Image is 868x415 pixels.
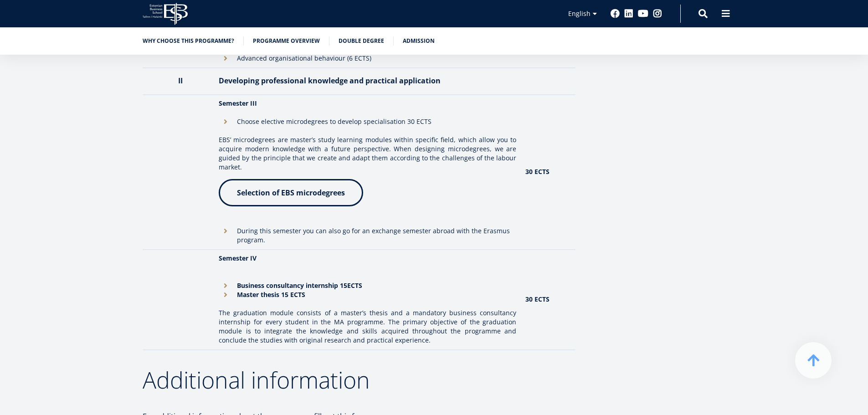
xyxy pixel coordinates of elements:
[237,290,305,299] strong: Master thesis 15 ECTS
[219,135,516,172] p: EBS’ microdegrees are master’s study learning modules within specific field, which allow you to a...
[525,295,550,303] strong: 30 ECTS
[219,179,363,206] a: Selection of EBS microdegrees
[219,117,516,126] li: Choose elective microdegrees to develop specialisation 30 ECTS
[219,254,257,262] strong: Semester IV
[143,68,215,95] th: II
[219,226,516,245] li: During this semester you can also go for an exchange semester abroad with the Erasmus program.
[237,281,362,290] strong: Business consultancy internship 15ECTS
[216,0,246,9] span: Last Name
[253,36,320,46] a: Programme overview
[339,36,384,46] a: Double Degree
[219,308,516,345] p: The graduation module consists of a master’s thesis and a mandatory business consultancy internsh...
[143,36,234,46] a: Why choose this programme?
[525,167,550,176] strong: 30 ECTS
[403,36,435,46] a: Admission
[611,9,620,18] a: Facebook
[10,127,101,135] span: MA in International Management
[214,68,521,95] th: Developing professional knowledge and practical application
[143,369,575,391] h2: Additional information
[653,9,662,18] a: Instagram
[2,127,8,133] input: MA in International Management
[638,9,648,18] a: Youtube
[237,188,345,198] span: Selection of EBS microdegrees
[624,9,633,18] a: Linkedin
[219,54,516,63] li: Advanced organisational behaviour (6 ECTS)
[219,99,257,108] strong: Semester III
